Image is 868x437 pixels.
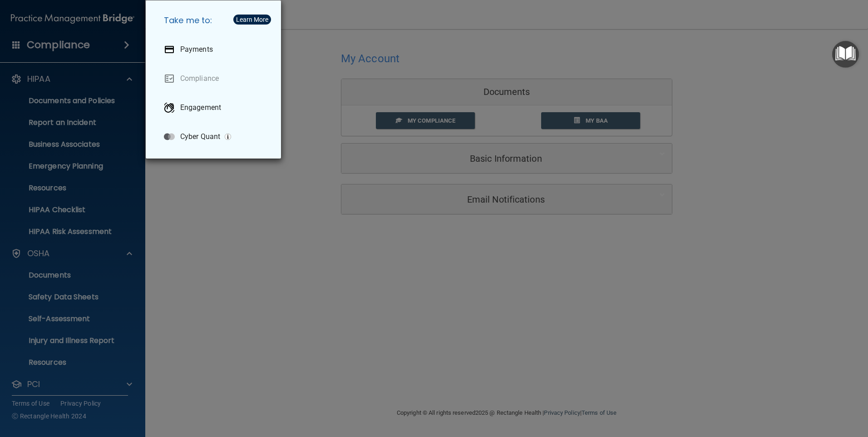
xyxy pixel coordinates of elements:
[236,16,268,23] div: Learn More
[180,103,221,112] p: Engagement
[157,66,274,91] a: Compliance
[180,132,220,141] p: Cyber Quant
[180,45,213,54] p: Payments
[832,41,859,68] button: Open Resource Center
[711,372,857,409] iframe: Drift Widget Chat Controller
[157,95,274,120] a: Engagement
[233,15,271,25] button: Learn More
[157,37,274,62] a: Payments
[157,8,274,33] h5: Take me to:
[157,124,274,149] a: Cyber Quant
